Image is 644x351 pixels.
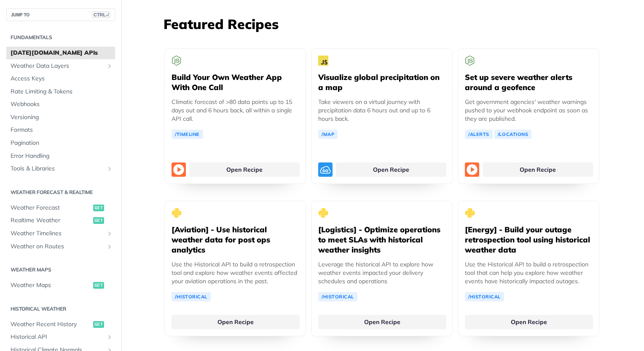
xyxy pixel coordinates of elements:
[172,315,300,329] a: Open Recipe
[11,216,91,225] span: Realtime Weather
[93,217,104,224] span: get
[6,214,115,227] a: Realtime Weatherget
[6,227,115,240] a: Weather TimelinesShow subpages for Weather Timelines
[6,240,115,253] a: Weather on RoutesShow subpages for Weather on Routes
[6,34,115,41] h2: Fundamentals
[164,15,602,33] h3: Featured Recipes
[336,162,446,177] a: Open Recipe
[318,72,445,93] h5: Visualize global precipitation on a map
[93,282,104,289] span: get
[11,88,113,96] span: Rate Limiting & Tokens
[483,162,593,177] a: Open Recipe
[11,281,91,290] span: Weather Maps
[106,230,113,237] button: Show subpages for Weather Timelines
[6,124,115,136] a: Formats
[11,100,113,109] span: Webhooks
[11,152,113,160] span: Error Handling
[6,162,115,175] a: Tools & LibrariesShow subpages for Tools & Libraries
[11,139,113,147] span: Pagination
[465,98,592,123] p: Get government agencies' weather warnings pushed to your webhook endpoint as soon as they are pub...
[6,60,115,72] a: Weather Data LayersShow subpages for Weather Data Layers
[172,98,299,123] p: Climatic forecast of >80 data points up to 15 days out and 6 hours back, all within a single API ...
[106,165,113,172] button: Show subpages for Tools & Libraries
[318,260,445,285] p: Leverage the historical API to explore how weather events impacted your delivery schedules and op...
[6,266,115,274] h2: Weather Maps
[11,62,104,70] span: Weather Data Layers
[6,305,115,313] h2: Historical Weather
[11,74,113,83] span: Access Keys
[6,47,115,59] a: [DATE][DOMAIN_NAME] APIs
[6,111,115,124] a: Versioning
[93,321,104,328] span: get
[465,72,592,93] h5: Set up severe weather alerts around a geofence
[6,72,115,85] a: Access Keys
[6,202,115,214] a: Weather Forecastget
[189,162,300,177] a: Open Recipe
[6,8,115,21] button: JUMP TOCTRL-/
[6,331,115,343] a: Historical APIShow subpages for Historical API
[6,150,115,162] a: Error Handling
[172,130,203,139] a: /Timeline
[6,279,115,292] a: Weather Mapsget
[6,98,115,111] a: Webhooks
[92,11,110,18] span: CTRL-/
[11,320,91,329] span: Weather Recent History
[6,137,115,149] a: Pagination
[6,318,115,331] a: Weather Recent Historyget
[11,204,91,212] span: Weather Forecast
[6,189,115,196] h2: Weather Forecast & realtime
[465,260,592,285] p: Use the Historical API to build a retrospection tool that can help you explore how weather events...
[465,225,592,255] h5: [Energy] - Build your outage retrospection tool using historical weather data
[465,292,504,301] a: /Historical
[11,113,113,122] span: Versioning
[11,229,104,238] span: Weather Timelines
[318,98,445,123] p: Take viewers on a virtual journey with precipitation data 6 hours out and up to 6 hours back.
[106,334,113,340] button: Show subpages for Historical API
[11,333,104,341] span: Historical API
[11,126,113,134] span: Formats
[318,130,338,139] a: /Map
[172,72,299,93] h5: Build Your Own Weather App With One Call
[465,315,593,329] a: Open Recipe
[11,49,113,57] span: [DATE][DOMAIN_NAME] APIs
[318,225,445,255] h5: [Logistics] - Optimize operations to meet SLAs with historical weather insights
[172,292,211,301] a: /Historical
[172,260,299,285] p: Use the Historical API to build a retrospection tool and explore how weather events affected your...
[93,205,104,211] span: get
[465,130,493,139] a: /Alerts
[318,315,446,329] a: Open Recipe
[172,225,299,255] h5: [Aviation] - Use historical weather data for post ops analytics
[11,242,104,251] span: Weather on Routes
[106,243,113,250] button: Show subpages for Weather on Routes
[11,165,104,173] span: Tools & Libraries
[6,85,115,98] a: Rate Limiting & Tokens
[494,130,532,139] a: /Locations
[318,292,357,301] a: /Historical
[106,63,113,69] button: Show subpages for Weather Data Layers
